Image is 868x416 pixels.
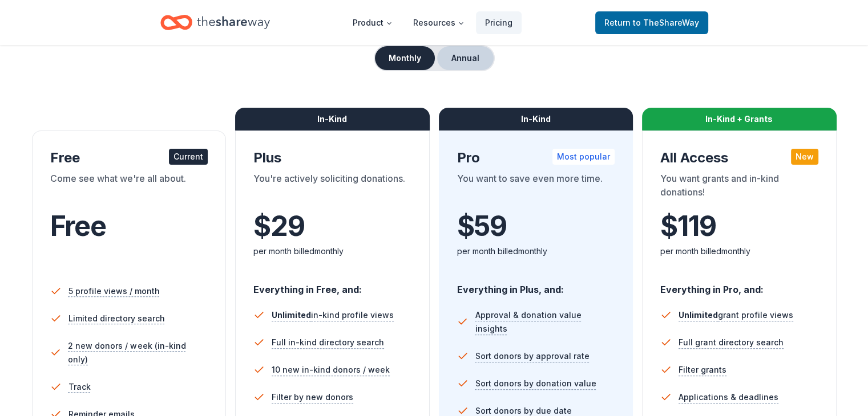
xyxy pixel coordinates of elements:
div: New [791,149,818,165]
div: Everything in Plus, and: [457,273,615,297]
span: Return [604,16,699,30]
div: All Access [660,149,818,167]
button: Monthly [375,46,435,70]
div: In-Kind + Grants [642,108,837,130]
div: In-Kind [439,108,633,130]
div: Everything in Pro, and: [660,273,818,297]
div: You want to save even more time. [457,172,615,203]
span: $ 119 [660,210,716,242]
span: Applications & deadlines [679,390,778,404]
div: Come see what we're all about. [50,172,208,203]
span: Limited directory search [68,312,165,325]
span: Approval & donation value insights [475,308,615,336]
div: Pro [457,149,615,167]
button: Resources [404,11,474,34]
span: Full in-kind directory search [272,336,384,349]
span: Free [50,209,106,243]
div: Most popular [552,149,615,165]
span: 2 new donors / week (in-kind only) [68,339,208,366]
div: per month billed monthly [457,244,615,258]
div: In-Kind [235,108,430,130]
span: to TheShareWay [633,18,699,27]
span: $ 29 [253,210,304,242]
span: in-kind profile views [272,310,394,320]
div: Everything in Free, and: [253,273,411,297]
span: Sort donors by approval rate [475,349,590,363]
span: grant profile views [679,310,793,320]
div: per month billed monthly [253,244,411,258]
span: Filter by new donors [272,390,353,404]
span: 10 new in-kind donors / week [272,363,390,377]
a: Returnto TheShareWay [595,11,708,34]
span: $ 59 [457,210,507,242]
span: Unlimited [272,310,311,320]
button: Product [344,11,402,34]
span: Filter grants [679,363,726,377]
span: Sort donors by donation value [475,377,596,390]
div: You're actively soliciting donations. [253,172,411,203]
nav: Main [344,9,522,36]
div: per month billed monthly [660,244,818,258]
div: Plus [253,149,411,167]
span: 5 profile views / month [68,284,160,298]
span: Track [68,380,91,394]
div: You want grants and in-kind donations! [660,172,818,203]
button: Annual [437,46,494,70]
span: Unlimited [679,310,718,320]
div: Free [50,149,208,167]
div: Current [169,149,208,165]
a: Home [160,9,270,36]
a: Pricing [476,11,522,34]
span: Full grant directory search [679,336,784,349]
